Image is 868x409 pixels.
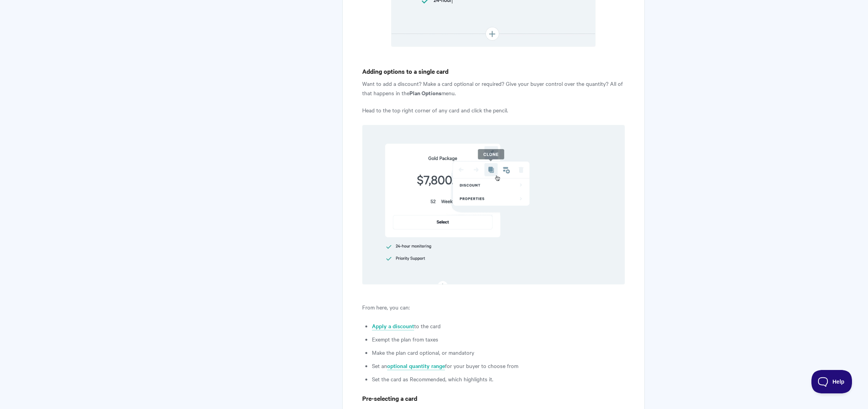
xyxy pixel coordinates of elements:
iframe: Toggle Customer Support [811,370,852,393]
a: optional quantity range [387,362,445,370]
strong: Plan Options [409,89,441,97]
a: Apply a discount [372,322,414,331]
li: Exempt the plan from taxes [372,334,625,344]
h4: Pre-selecting a card [362,393,625,403]
p: Head to the top right corner of any card and click the pencil. [362,105,625,115]
li: Set an for your buyer to choose from [372,361,625,370]
li: to the card [372,321,625,331]
h4: Adding options to a single card [362,66,625,76]
li: Set the card as Recommended, which highlights it. [372,374,625,384]
p: Want to add a discount? Make a card optional or required? Give your buyer control over the quanti... [362,79,625,98]
p: From here, you can: [362,302,625,312]
li: Make the plan card optional, or mandatory [372,348,625,357]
